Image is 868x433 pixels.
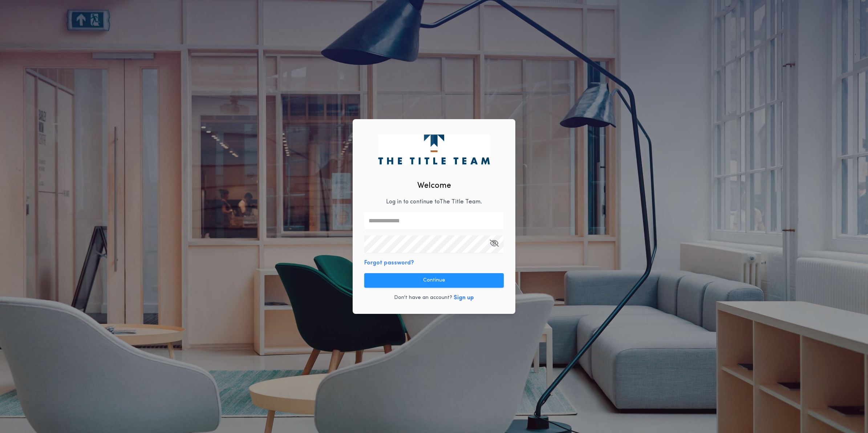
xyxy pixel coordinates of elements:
p: Log in to continue to The Title Team . [386,198,482,206]
button: Continue [364,273,504,288]
button: Sign up [454,294,474,302]
button: Forgot password? [364,259,414,267]
img: logo [378,134,490,164]
p: Don't have an account? [394,294,452,302]
h2: Welcome [417,180,451,192]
